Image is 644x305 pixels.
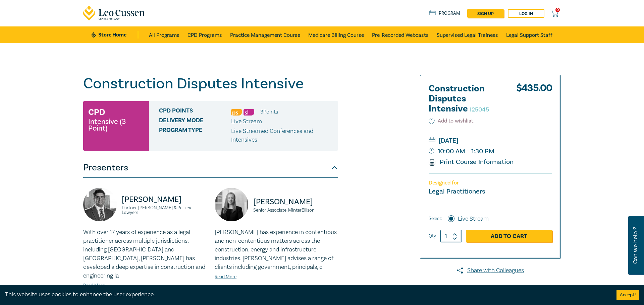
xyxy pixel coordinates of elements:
[632,220,639,271] span: Can we help ?
[372,26,429,43] a: Pre-Recorded Webcasts
[466,230,552,242] a: Add to Cart
[231,118,262,125] span: Live Stream
[429,146,552,157] small: 10:00 AM - 1:30 PM
[215,228,338,272] p: [PERSON_NAME] has experience in contentious and non-contentious matters across the construction, ...
[83,228,207,280] p: With over 17 years of experience as a legal practitioner across multiple jurisdictions, including...
[122,206,207,215] small: Partner, [PERSON_NAME] & Paisley Lawyers
[260,107,278,116] li: 3 Point s
[83,283,105,289] a: Read More
[83,158,338,178] button: Presenters
[458,215,489,223] label: Live Stream
[187,26,222,43] a: CPD Programs
[159,107,231,116] span: CPD Points
[253,208,338,213] small: Senior Associate, MinterEllison
[429,84,502,114] h2: Construction Disputes Intensive
[516,84,552,117] div: $ 435.00
[420,266,561,275] a: Share with Colleagues
[244,109,254,116] img: Substantive Law
[429,232,436,240] label: Qty
[83,75,338,92] h1: Construction Disputes Intensive
[5,290,606,299] div: This website uses cookies to enhance the user experience.
[88,106,105,118] h3: CPD
[429,117,473,125] button: Add to wishlist
[308,26,364,43] a: Medicare Billing Course
[616,290,639,300] button: Accept cookies
[253,197,338,207] p: [PERSON_NAME]
[429,187,485,196] small: Legal Practitioners
[231,109,242,116] img: Professional Skills
[122,194,207,205] p: [PERSON_NAME]
[159,127,231,144] span: Program type
[92,31,138,39] a: Store Home
[231,127,333,144] p: Live Streamed Conferences and Intensives
[149,26,179,43] a: All Programs
[429,10,460,17] a: Program
[88,118,144,132] small: Intensive (3 Point)
[83,188,117,221] img: https://s3.ap-southeast-2.amazonaws.com/leo-cussen-store-production-content/Contacts/Kerry%20Ioul...
[215,188,248,221] img: https://s3.ap-southeast-2.amazonaws.com/leo-cussen-store-production-content/Contacts/Isobel%20Car...
[470,106,489,113] small: I25045
[429,180,552,186] p: Designed for
[440,230,462,242] input: 1
[506,26,552,43] a: Legal Support Staff
[429,215,442,222] span: Select:
[555,8,560,12] span: 0
[467,9,504,18] a: sign up
[230,26,300,43] a: Practice Management Course
[437,26,498,43] a: Supervised Legal Trainees
[508,9,544,18] a: Log in
[429,135,552,146] small: [DATE]
[215,274,236,280] a: Read More
[429,158,514,166] a: Print Course Information
[159,117,231,126] span: Delivery Mode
